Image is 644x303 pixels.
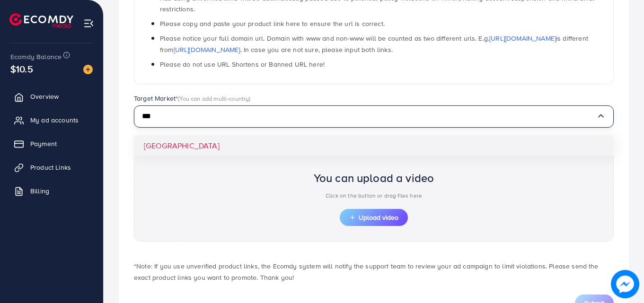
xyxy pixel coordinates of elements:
span: Please copy and paste your product link here to ensure the url is correct. [160,19,385,28]
span: (You can add multi-country) [178,94,250,103]
span: Please notice your full domain url. Domain with www and non-www will be counted as two different ... [160,34,588,54]
div: Search for option [134,105,614,128]
a: [URL][DOMAIN_NAME] [174,45,240,54]
span: Payment [30,139,57,148]
span: Billing [30,186,49,196]
img: image [611,270,639,298]
span: Please do not use URL Shortens or Banned URL here! [160,60,325,69]
a: [URL][DOMAIN_NAME] [489,34,556,43]
p: *Note: If you use unverified product links, the Ecomdy system will notify the support team to rev... [134,260,614,283]
input: Search for option [142,109,596,124]
a: Product Links [7,158,96,177]
a: Overview [7,87,96,106]
span: Overview [30,92,59,101]
a: My ad accounts [7,111,96,130]
a: Payment [7,134,96,153]
span: Product Links [30,163,71,172]
button: Upload video [340,209,408,226]
a: Billing [7,182,96,200]
span: $10.5 [10,62,33,76]
label: Target Market [134,94,251,103]
img: menu [83,18,94,29]
img: image [83,65,93,74]
h2: You can upload a video [314,171,434,185]
span: My ad accounts [30,115,79,125]
p: Click on the button or drag files here [314,190,434,201]
span: Ecomdy Balance [10,52,62,61]
img: logo [9,13,73,28]
span: Upload video [349,214,398,221]
li: [GEOGRAPHIC_DATA] [134,136,613,156]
